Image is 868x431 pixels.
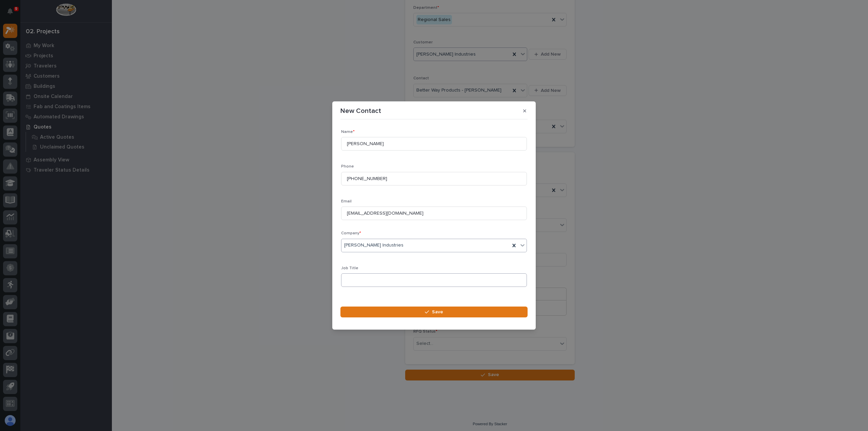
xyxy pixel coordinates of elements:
[340,107,381,115] p: New Contact
[344,242,403,249] span: [PERSON_NAME] Industries
[340,307,528,317] button: Save
[341,164,354,169] span: Phone
[341,231,361,235] span: Company
[341,266,358,270] span: Job Title
[341,199,352,203] span: Email
[432,309,443,315] span: Save
[341,130,355,134] span: Name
